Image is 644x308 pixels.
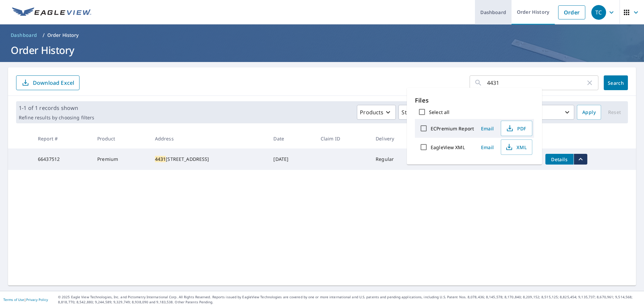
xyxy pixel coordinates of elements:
[398,105,430,120] button: Status
[370,129,424,148] th: Delivery
[505,143,527,151] span: XML
[501,139,532,155] button: XML
[3,297,24,302] a: Terms of Use
[415,96,534,105] p: Files
[8,43,636,57] h1: Order History
[33,129,92,148] th: Report #
[3,298,48,302] p: |
[26,297,48,302] a: Privacy Policy
[431,125,474,132] label: ECPremium Report
[47,32,79,39] p: Order History
[357,105,396,120] button: Products
[19,115,94,121] p: Refine results by choosing filters
[549,156,570,163] span: Details
[43,31,45,39] li: /
[360,108,383,116] p: Products
[8,30,40,41] a: Dashboard
[574,154,587,165] button: filesDropdownBtn-66437512
[477,142,498,152] button: Email
[150,129,268,148] th: Address
[501,121,532,136] button: PDF
[545,154,574,165] button: detailsBtn-66437512
[315,129,370,148] th: Claim ID
[33,79,74,86] p: Download Excel
[8,30,636,41] nav: breadcrumb
[577,105,601,120] button: Apply
[401,108,418,116] p: Status
[268,148,315,170] td: [DATE]
[479,144,495,150] span: Email
[582,108,596,117] span: Apply
[11,32,37,39] span: Dashboard
[92,148,150,170] td: Premium
[479,125,495,132] span: Email
[370,148,424,170] td: Regular
[268,129,315,148] th: Date
[591,5,606,20] div: TC
[92,129,150,148] th: Product
[604,75,628,90] button: Search
[609,80,623,86] span: Search
[155,156,166,162] mark: 4431
[155,156,263,163] div: [STREET_ADDRESS]
[16,75,79,90] button: Download Excel
[487,73,586,92] input: Address, Report #, Claim ID, etc.
[33,148,92,170] td: 66437512
[505,124,527,132] span: PDF
[477,123,498,134] button: Email
[558,5,585,19] a: Order
[12,7,91,17] img: EV Logo
[58,295,641,305] p: © 2025 Eagle View Technologies, Inc. and Pictometry International Corp. All Rights Reserved. Repo...
[429,109,449,115] label: Select all
[431,144,465,150] label: EagleView XML
[19,104,94,112] p: 1-1 of 1 records shown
